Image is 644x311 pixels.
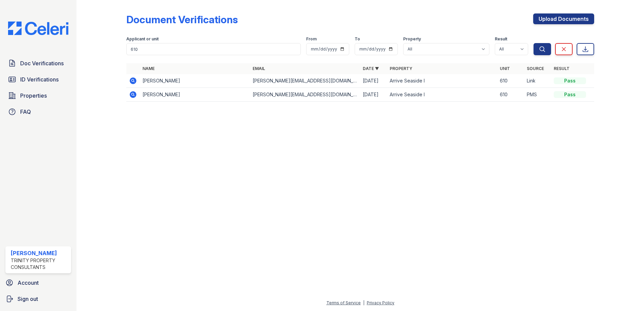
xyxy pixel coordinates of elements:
a: Privacy Policy [367,300,394,305]
td: [PERSON_NAME][EMAIL_ADDRESS][DOMAIN_NAME] [250,74,360,88]
a: Source [527,66,544,71]
a: Account [3,276,74,289]
a: Date ▼ [363,66,379,71]
a: Name [142,66,155,71]
label: From [306,36,317,42]
a: Doc Verifications [5,57,71,70]
label: Result [495,36,507,42]
td: [PERSON_NAME] [140,74,250,88]
span: FAQ [20,108,31,116]
td: [DATE] [360,74,387,88]
td: [DATE] [360,88,387,102]
td: 610 [497,88,524,102]
div: Trinity Property Consultants [11,257,68,271]
label: To [355,36,360,42]
label: Applicant or unit [126,36,159,42]
img: CE_Logo_Blue-a8612792a0a2168367f1c8372b55b34899dd931a85d93a1a3d3e32e68fde9ad4.png [3,22,74,35]
a: Terms of Service [326,300,361,305]
span: Sign out [18,295,38,303]
td: Arrive Seaside I [387,88,497,102]
td: [PERSON_NAME][EMAIL_ADDRESS][DOMAIN_NAME] [250,88,360,102]
td: Arrive Seaside I [387,74,497,88]
a: Result [554,66,570,71]
a: Property [390,66,412,71]
div: Pass [554,91,586,98]
a: Sign out [3,292,74,306]
div: | [363,300,364,305]
div: [PERSON_NAME] [11,249,68,257]
label: Property [403,36,421,42]
td: 610 [497,74,524,88]
a: Unit [500,66,510,71]
a: Properties [5,89,71,102]
div: Pass [554,77,586,84]
div: Document Verifications [126,13,238,26]
input: Search by name, email, or unit number [126,43,301,55]
td: PMS [524,88,551,102]
a: FAQ [5,105,71,118]
a: ID Verifications [5,73,71,86]
a: Upload Documents [533,13,594,24]
span: Account [18,279,39,287]
a: Email [253,66,265,71]
span: ID Verifications [20,75,59,83]
td: [PERSON_NAME] [140,88,250,102]
span: Doc Verifications [20,59,64,67]
td: Link [524,74,551,88]
span: Properties [20,92,47,100]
